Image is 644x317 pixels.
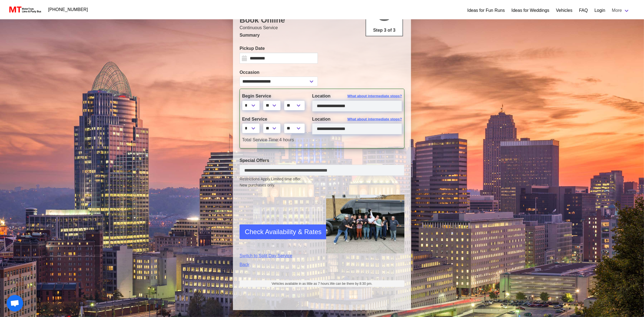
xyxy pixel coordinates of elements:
span: Location [312,94,331,98]
img: Driver-held-by-customers-2.jpg [326,195,404,253]
button: Check Availability & Rates [240,224,327,239]
label: Pickup Date [240,45,318,52]
label: Begin Service [242,93,304,99]
span: Total Service Time: [242,137,279,142]
small: Restrictions Apply. [240,177,404,188]
a: Vehicles [556,7,573,14]
iframe: reCAPTCHA [240,201,323,243]
label: End Service [242,116,304,123]
label: Special Offers [240,157,404,164]
img: MotorToys Logo [8,6,42,13]
span: What about intermediate stops? [347,116,402,122]
span: We can be there by 8:30 pm. [330,282,372,286]
a: [PHONE_NUMBER] [45,4,91,15]
span: Vehicles available in as little as 7 hours. [272,281,372,286]
label: Occasion [240,69,318,76]
span: New purchases only. [240,182,404,188]
a: Open chat [7,295,23,311]
p: Step 3 of 3 [368,27,400,34]
div: 4 hours [238,137,406,143]
a: Ideas for Fun Runs [467,7,505,14]
a: FAQ [579,7,588,14]
p: Summary [240,32,404,39]
a: Ideas for Weddings [511,7,549,14]
span: Location [312,117,331,121]
span: Limited time offer. [271,176,301,182]
p: Continuous Service [240,25,404,31]
a: Login [594,7,605,14]
a: Back [240,261,318,268]
span: Check Availability & Rates [245,227,321,237]
a: Switch to Split Day Service [240,253,318,259]
a: More [609,5,633,16]
span: What about intermediate stops? [347,93,402,99]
